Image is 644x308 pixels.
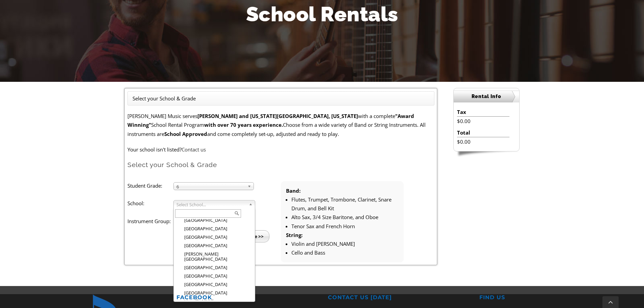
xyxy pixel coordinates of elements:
strong: School Approved [164,131,207,137]
li: [GEOGRAPHIC_DATA] [179,224,254,233]
li: Tax [457,108,509,117]
li: $0.00 [457,137,509,146]
h2: FACEBOOK [176,294,316,301]
strong: Band: [286,187,301,194]
h2: Rental Info [454,91,519,102]
label: Instrument Group: [127,217,173,226]
li: Alto Sax, 3/4 Size Baritone, and Oboe [291,213,399,221]
li: Violin and [PERSON_NAME] [291,239,399,248]
h2: Select your School & Grade [127,161,434,169]
li: [PERSON_NAME][GEOGRAPHIC_DATA] [179,250,254,263]
li: Total [457,128,509,137]
li: [GEOGRAPHIC_DATA] [179,216,254,224]
li: [GEOGRAPHIC_DATA] [179,263,254,272]
strong: [PERSON_NAME] and [US_STATE][GEOGRAPHIC_DATA], [US_STATE] [197,113,358,119]
li: Tenor Sax and French Horn [291,222,399,231]
p: Your school isn't listed? [127,145,434,154]
a: Contact us [182,146,206,153]
li: [GEOGRAPHIC_DATA] [179,289,254,297]
img: sidebar-footer.png [453,151,520,158]
li: $0.00 [457,117,509,125]
span: Select School... [176,200,246,209]
label: Student Grade: [127,181,173,190]
li: Cello and Bass [291,248,399,257]
strong: with over 70 years experience. [204,121,283,128]
li: [GEOGRAPHIC_DATA] [179,280,254,289]
li: [GEOGRAPHIC_DATA] [179,233,254,241]
li: Flutes, Trumpet, Trombone, Clarinet, Snare Drum, and Bell Kit [291,195,399,213]
li: [GEOGRAPHIC_DATA] [179,241,254,250]
p: [PERSON_NAME] Music serves with a complete School Rental Program Choose from a wide variety of Ba... [127,112,434,138]
h2: FIND US [479,294,619,301]
strong: String: [286,232,303,238]
span: 6 [176,183,245,191]
h2: CONTACT US [DATE] [328,294,468,301]
li: Select your School & Grade [133,94,196,103]
label: School: [127,199,173,208]
li: [GEOGRAPHIC_DATA] [179,272,254,280]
